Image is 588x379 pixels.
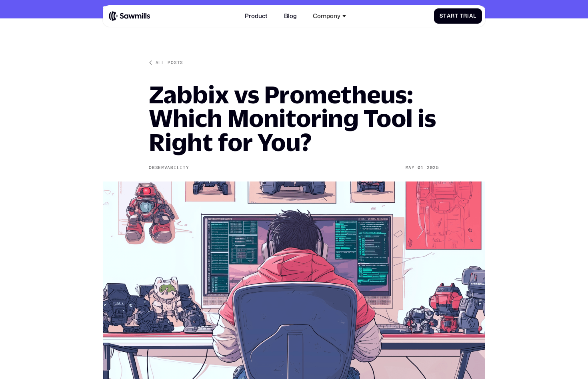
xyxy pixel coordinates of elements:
[149,83,439,154] h1: Zabbix vs Prometheus: Which Monitoring Tool is Right for You?
[467,13,469,19] span: i
[440,13,443,19] span: S
[460,13,464,19] span: T
[156,60,183,66] div: All posts
[418,165,424,170] div: 01
[447,13,451,19] span: a
[280,8,301,24] a: Blog
[308,8,350,24] div: Company
[240,8,272,24] a: Product
[473,13,476,19] span: l
[149,165,189,170] div: Observability
[149,60,183,66] a: All posts
[434,8,482,23] a: StartTrial
[451,13,455,19] span: r
[463,13,467,19] span: r
[443,13,447,19] span: t
[313,12,340,20] div: Company
[427,165,439,170] div: 2025
[455,13,458,19] span: t
[406,165,415,170] div: May
[469,13,473,19] span: a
